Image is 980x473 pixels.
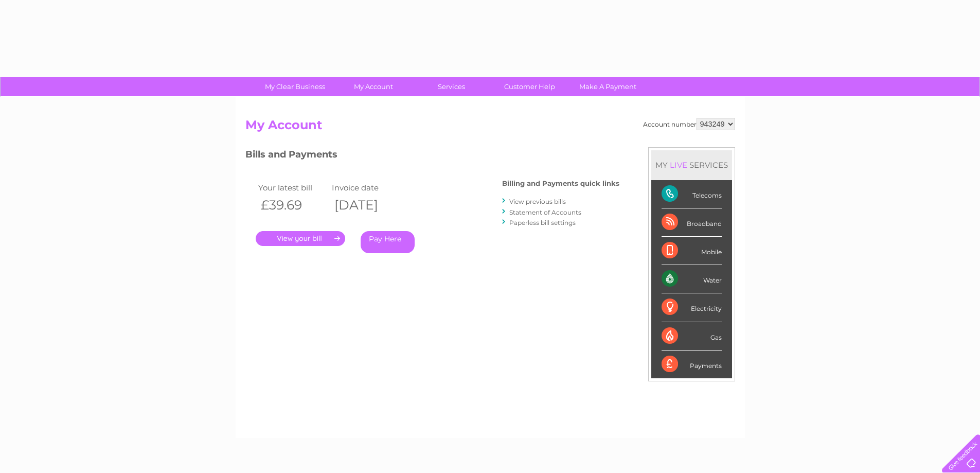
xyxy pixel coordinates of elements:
a: Pay Here [361,231,415,253]
div: Water [662,265,722,293]
a: Customer Help [487,77,572,96]
div: Telecoms [662,180,722,208]
th: [DATE] [329,195,403,216]
a: . [256,231,345,246]
div: Payments [662,351,722,378]
a: View previous bills [509,198,566,205]
td: Your latest bill [256,181,330,195]
div: Account number [643,118,735,130]
h3: Bills and Payments [245,147,619,165]
a: Services [409,77,494,96]
a: Paperless bill settings [509,219,576,226]
div: Mobile [662,237,722,265]
a: My Clear Business [253,77,337,96]
a: My Account [331,77,416,96]
div: Broadband [662,208,722,237]
th: £39.69 [256,195,330,216]
a: Make A Payment [565,77,650,96]
div: Electricity [662,293,722,322]
h4: Billing and Payments quick links [502,180,619,187]
div: LIVE [668,160,689,170]
td: Invoice date [329,181,403,195]
div: MY SERVICES [651,150,732,180]
a: Statement of Accounts [509,208,581,216]
h2: My Account [245,118,735,137]
div: Gas [662,322,722,351]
